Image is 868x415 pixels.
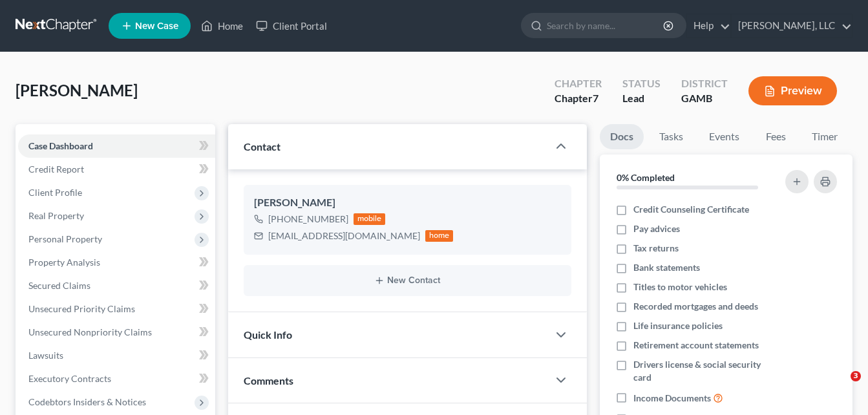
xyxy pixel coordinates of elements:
a: Tasks [649,124,693,149]
span: Tax returns [633,242,679,255]
button: New Contact [254,275,561,286]
a: Home [195,14,249,37]
span: Titles to motor vehicles [633,281,727,293]
div: Lead [622,91,661,106]
span: Executory Contracts [28,373,111,384]
iframe: Intercom live chat [824,371,855,402]
div: mobile [354,213,386,225]
span: Case Dashboard [28,140,93,151]
div: home [425,230,454,242]
div: Chapter [555,76,602,91]
span: Credit Counseling Certificate [633,203,749,216]
span: Credit Report [28,164,84,175]
div: [PERSON_NAME] [254,195,561,211]
a: Client Portal [249,14,333,37]
span: Life insurance policies [633,319,723,332]
span: Comments [244,374,293,387]
a: Lawsuits [18,344,215,367]
span: Unsecured Priority Claims [28,303,135,314]
a: Unsecured Nonpriority Claims [18,321,215,344]
span: New Case [135,21,178,31]
span: Pay advices [633,222,680,235]
button: Preview [748,76,837,105]
a: Executory Contracts [18,367,215,390]
div: [EMAIL_ADDRESS][DOMAIN_NAME] [268,229,420,242]
span: Drivers license & social security card [633,358,778,384]
div: GAMB [681,91,728,106]
strong: 0% Completed [617,172,675,183]
span: Bank statements [633,261,700,274]
span: Contact [244,140,281,153]
span: Retirement account statements [633,339,759,352]
a: Fees [755,124,796,149]
span: Client Profile [28,187,82,198]
span: Income Documents [633,392,711,405]
span: Unsecured Nonpriority Claims [28,326,152,337]
span: Personal Property [28,233,102,244]
span: Real Property [28,210,84,221]
a: Timer [801,124,848,149]
a: Secured Claims [18,274,215,297]
div: [PHONE_NUMBER] [268,213,348,226]
span: 3 [851,371,861,381]
span: Lawsuits [28,350,63,361]
a: Docs [600,124,644,149]
a: Help [687,14,730,37]
span: Recorded mortgages and deeds [633,300,758,313]
span: Quick Info [244,328,292,341]
a: Property Analysis [18,251,215,274]
div: District [681,76,728,91]
a: Case Dashboard [18,134,215,158]
span: 7 [593,92,598,104]
a: Credit Report [18,158,215,181]
a: Unsecured Priority Claims [18,297,215,321]
span: Property Analysis [28,257,100,268]
span: Codebtors Insiders & Notices [28,396,146,407]
div: Status [622,76,661,91]
a: [PERSON_NAME], LLC [732,14,852,37]
input: Search by name... [547,14,665,37]
span: [PERSON_NAME] [16,81,138,100]
span: Secured Claims [28,280,90,291]
div: Chapter [555,91,602,106]
a: Events [699,124,750,149]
